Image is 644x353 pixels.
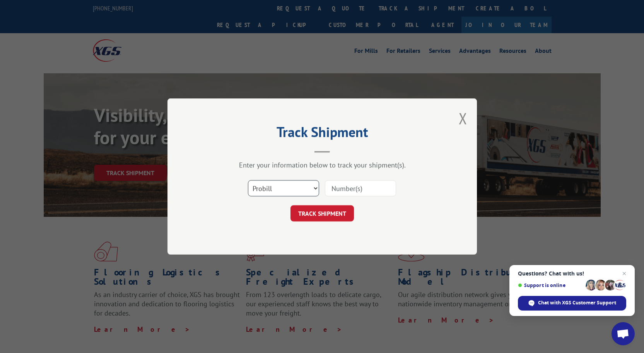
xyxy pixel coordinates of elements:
span: Close chat [620,269,629,278]
h2: Track Shipment [206,127,438,141]
div: Open chat [612,322,635,345]
input: Number(s) [325,180,396,196]
span: Support is online [518,282,583,288]
div: Enter your information below to track your shipment(s). [206,160,438,169]
button: TRACK SHIPMENT [290,205,354,221]
span: Questions? Chat with us! [518,270,626,277]
div: Chat with XGS Customer Support [518,296,626,311]
span: Chat with XGS Customer Support [538,299,616,306]
button: Close modal [459,108,467,128]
